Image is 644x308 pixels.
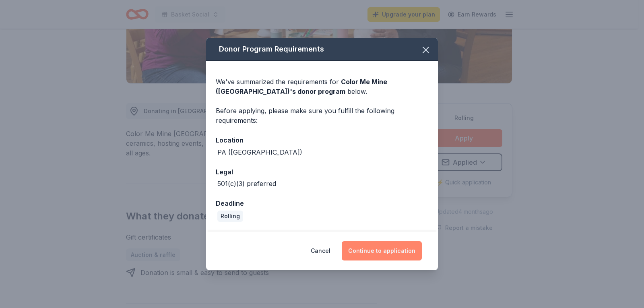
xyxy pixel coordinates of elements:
[216,77,428,96] div: We've summarized the requirements for below.
[311,241,330,260] button: Cancel
[217,147,302,157] div: PA ([GEOGRAPHIC_DATA])
[216,106,428,125] div: Before applying, please make sure you fulfill the following requirements:
[342,241,422,260] button: Continue to application
[217,211,243,222] div: Rolling
[206,38,438,61] div: Donor Program Requirements
[216,135,428,145] div: Location
[216,198,428,209] div: Deadline
[216,167,428,177] div: Legal
[217,179,276,188] div: 501(c)(3) preferred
